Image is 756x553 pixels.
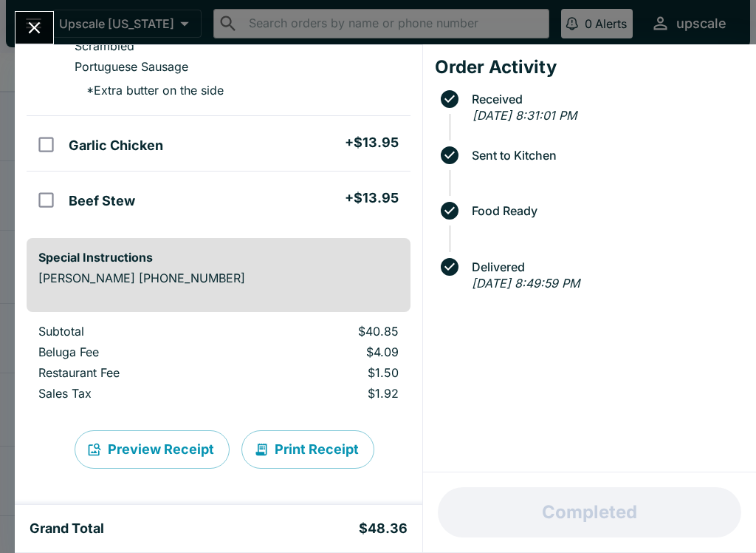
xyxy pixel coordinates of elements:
span: Food Ready [464,204,744,217]
h5: + $13.95 [345,134,399,152]
p: $4.09 [253,345,398,359]
p: Sales Tax [38,386,230,401]
button: Close [16,12,53,44]
table: orders table [27,324,410,407]
p: $1.92 [253,386,398,401]
h5: Garlic Chicken [69,137,163,155]
p: $1.50 [253,365,398,380]
p: Subtotal [38,324,230,339]
p: [PERSON_NAME] [PHONE_NUMBER] [38,271,399,285]
em: [DATE] 8:49:59 PM [472,276,580,291]
button: Print Receipt [241,430,374,469]
p: Beluga Fee [38,345,230,359]
p: * Extra butter on the side [75,83,224,98]
h5: Beef Stew [69,192,135,210]
button: Preview Receipt [75,430,230,469]
span: Sent to Kitchen [464,149,744,162]
span: Delivered [464,260,744,274]
h5: Grand Total [30,520,104,537]
p: $40.85 [253,324,398,339]
span: Received [464,92,744,106]
em: [DATE] 8:31:01 PM [472,108,577,123]
p: Restaurant Fee [38,365,230,380]
p: Scrambled [75,38,134,53]
h6: Special Instructions [38,250,399,265]
h5: $48.36 [359,520,408,537]
h4: Order Activity [435,56,744,78]
h5: + $13.95 [345,189,399,207]
p: Portuguese Sausage [75,59,188,74]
